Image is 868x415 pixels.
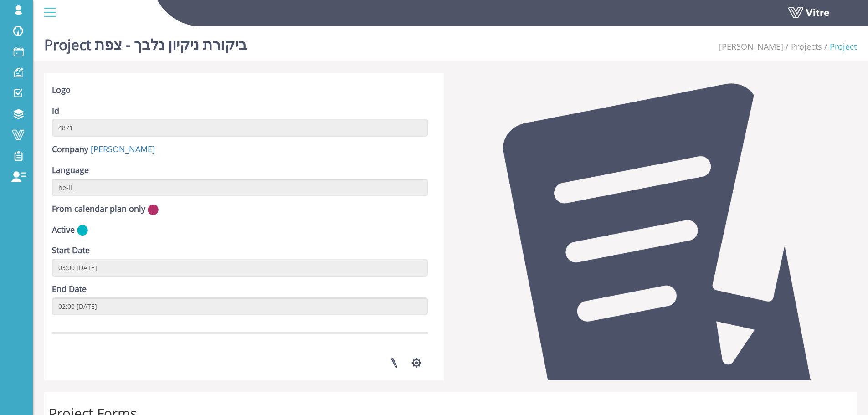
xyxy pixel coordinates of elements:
label: Start Date [52,245,90,256]
h1: Project ביקורת ניקיון נלבך - צפת [44,23,247,61]
label: Language [52,164,89,176]
a: [PERSON_NAME] [91,143,155,154]
li: Project [822,41,857,53]
img: yes [77,225,88,236]
label: Logo [52,84,71,96]
label: Company [52,143,88,155]
img: no [148,204,159,215]
label: End Date [52,283,87,295]
label: Id [52,105,59,117]
label: Active [52,224,75,236]
a: Projects [791,41,822,52]
label: From calendar plan only [52,203,145,215]
a: [PERSON_NAME] [719,41,783,52]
